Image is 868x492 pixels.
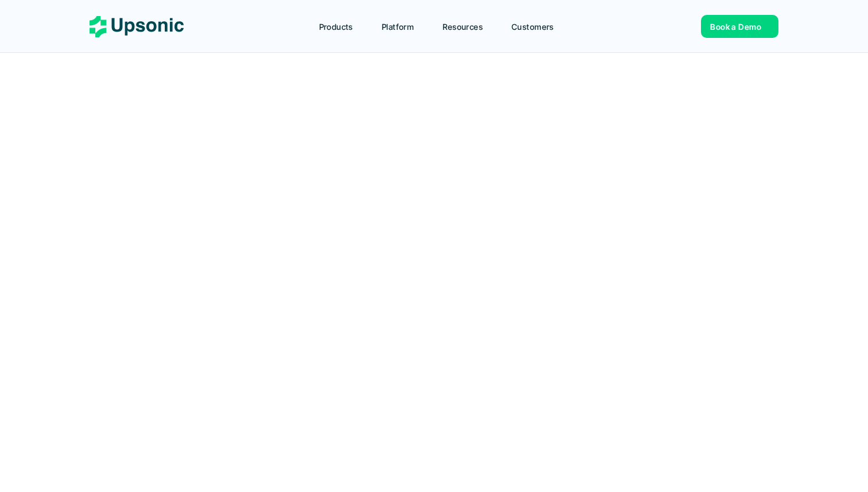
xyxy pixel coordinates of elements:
p: Book a Demo [482,290,543,311]
a: Book a Demo [468,284,565,318]
p: Book a Demo [710,21,761,33]
p: From onboarding to compliance to settlement to autonomous control. Work with %82 more efficiency ... [248,212,620,248]
p: Platform [382,21,414,33]
p: Resources [443,21,483,33]
a: Play with interactive demo [303,272,463,311]
h2: Agentic AI Platform for FinTech Operations [236,98,631,185]
p: Customers [511,21,554,33]
p: Products [319,21,353,33]
a: Products [312,16,372,37]
p: Play with interactive demo [316,279,440,304]
a: Book a Demo [701,15,778,38]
